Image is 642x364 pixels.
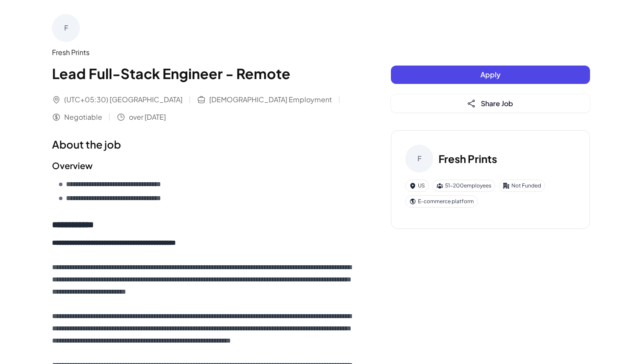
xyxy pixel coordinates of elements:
[481,99,513,108] span: Share Job
[52,47,356,58] div: Fresh Prints
[52,159,356,172] h2: Overview
[438,151,497,166] h3: Fresh Prints
[129,112,166,122] span: over [DATE]
[52,63,356,84] h1: Lead Full-Stack Engineer - Remote
[209,94,332,105] span: [DEMOGRAPHIC_DATA] Employment
[480,70,500,79] span: Apply
[52,136,356,152] h1: About the job
[405,195,478,208] div: E-commerce platform
[64,112,102,122] span: Negotiable
[405,145,433,173] div: F
[499,180,545,192] div: Not Funded
[432,180,495,192] div: 51-200 employees
[52,14,80,42] div: F
[405,180,429,192] div: US
[391,94,590,113] button: Share Job
[64,94,183,105] span: (UTC+05:30) [GEOGRAPHIC_DATA]
[391,66,590,84] button: Apply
